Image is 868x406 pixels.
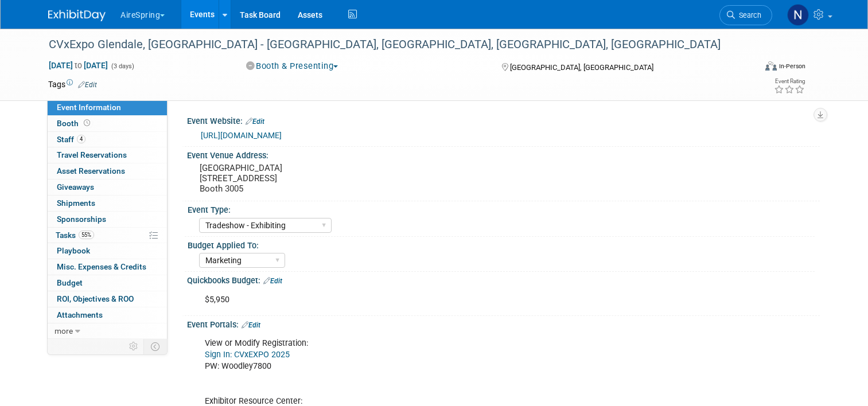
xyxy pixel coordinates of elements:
span: Search [735,11,761,19]
span: Tasks [56,231,94,240]
a: Staff4 [48,132,167,147]
div: Budget Applied To: [188,237,815,251]
span: [GEOGRAPHIC_DATA], [GEOGRAPHIC_DATA] [510,63,653,72]
a: Search [719,5,772,25]
img: Format-Inperson.png [765,61,777,71]
span: ROI, Objectives & ROO [57,294,134,303]
td: Personalize Event Tab Strip [124,339,144,354]
span: Event Information [57,103,121,112]
td: Toggle Event Tabs [144,339,168,354]
a: Travel Reservations [48,147,167,163]
span: Staff [57,135,85,144]
span: 4 [77,135,85,143]
a: Attachments [48,307,167,323]
a: Misc. Expenses & Credits [48,259,167,275]
a: Edit [242,321,260,329]
div: Event Website: [187,112,820,127]
a: Giveaways [48,179,167,195]
a: Asset Reservations [48,163,167,179]
pre: [GEOGRAPHIC_DATA] [STREET_ADDRESS] Booth 3005 [200,163,438,194]
td: Tags [48,79,97,90]
span: 55% [79,231,94,239]
span: Sponsorships [57,214,106,224]
a: Shipments [48,196,167,211]
span: Giveaways [57,182,94,192]
span: Shipments [57,198,95,208]
a: Sign In: CVxEXPO 2025 [205,350,290,360]
div: $5,950 [197,288,697,311]
div: Event Type: [188,201,815,216]
a: Booth [48,116,167,131]
a: Edit [78,81,97,89]
span: Travel Reservations [57,150,127,159]
img: Natalie Pyron [787,4,809,26]
span: Misc. Expenses & Credits [57,262,146,271]
span: Booth not reserved yet [81,119,92,127]
span: (3 days) [110,63,134,70]
a: Edit [246,118,264,126]
a: Event Information [48,100,167,115]
a: [URL][DOMAIN_NAME] [201,131,282,140]
a: more [48,323,167,339]
span: Asset Reservations [57,166,125,175]
button: Booth & Presenting [242,60,343,72]
span: Attachments [57,310,103,319]
a: Tasks55% [48,228,167,243]
span: Playbook [57,246,90,255]
div: In-Person [779,62,805,71]
span: to [73,61,84,70]
div: CVxExpo Glendale, [GEOGRAPHIC_DATA] - [GEOGRAPHIC_DATA], [GEOGRAPHIC_DATA], [GEOGRAPHIC_DATA], [G... [45,34,741,55]
img: ExhibitDay [48,10,106,21]
a: Sponsorships [48,212,167,227]
a: ROI, Objectives & ROO [48,291,167,307]
span: Booth [57,119,92,128]
div: Event Format [694,60,805,77]
span: Budget [57,278,83,287]
div: Event Portals: [187,316,820,331]
div: Quickbooks Budget: [187,272,820,287]
span: [DATE] [DATE] [48,60,108,71]
div: Event Rating [774,79,805,84]
span: more [55,326,73,335]
a: Budget [48,275,167,291]
a: Edit [263,277,282,285]
a: Playbook [48,243,167,259]
div: Event Venue Address: [187,147,820,161]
